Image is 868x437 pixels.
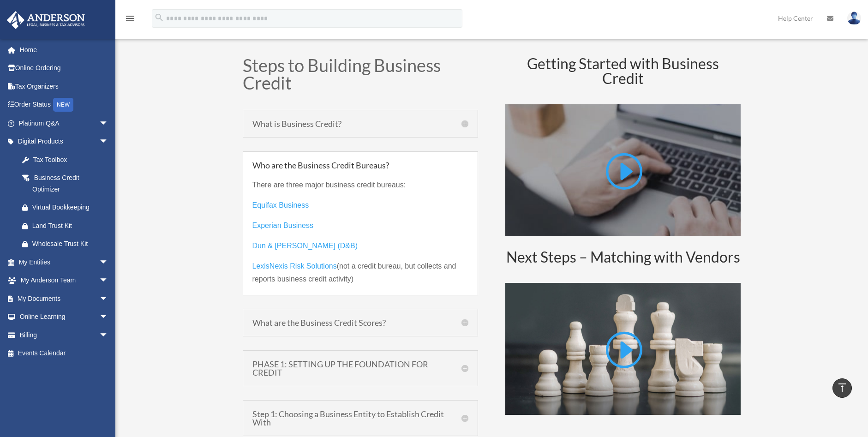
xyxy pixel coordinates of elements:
div: NEW [53,98,73,112]
a: Online Ordering [6,59,122,78]
img: Anderson Advisors Platinum Portal [4,11,88,29]
a: Tax Organizers [6,77,122,96]
a: Digital Productsarrow_drop_down [6,132,122,151]
a: Virtual Bookkeeping [13,198,122,217]
div: Tax Toolbox [32,154,111,166]
div: Wholesale Trust Kit [32,238,111,250]
a: menu [125,16,136,24]
span: arrow_drop_down [99,308,118,327]
i: search [154,12,164,23]
a: Tax Toolbox [13,150,122,169]
span: Equifax Business [252,201,309,209]
a: Land Trust Kit [13,216,122,235]
span: Next Steps – Matching with Vendors [506,248,740,266]
a: Order StatusNEW [6,96,122,114]
a: LexisNexis Risk Solutions [252,262,337,275]
span: arrow_drop_down [99,114,118,133]
h1: Steps to Building Business Credit [243,56,478,96]
i: menu [125,13,136,24]
a: Billingarrow_drop_down [6,326,122,344]
span: arrow_drop_down [99,132,118,151]
span: LexisNexis Risk Solutions [252,262,337,270]
a: Wholesale Trust Kit [13,235,122,253]
a: Online Learningarrow_drop_down [6,308,122,326]
a: Home [6,41,122,59]
h5: What is Business Credit? [252,120,468,128]
div: Virtual Bookkeeping [32,202,111,213]
span: arrow_drop_down [99,253,118,272]
h5: Who are the Business Credit Bureaus? [252,161,468,169]
a: My Entitiesarrow_drop_down [6,253,122,271]
span: Experian Business [252,221,314,229]
a: Events Calendar [6,344,122,363]
a: Equifax Business [252,201,309,214]
a: My Documentsarrow_drop_down [6,289,122,308]
span: There are three major business credit bureaus: [252,181,406,189]
a: Platinum Q&Aarrow_drop_down [6,114,122,132]
a: My Anderson Teamarrow_drop_down [6,271,122,290]
span: (not a credit bureau, but collects and reports business credit activity) [252,262,456,283]
i: vertical_align_top [837,382,848,393]
div: Land Trust Kit [32,220,111,232]
div: Business Credit Optimizer [32,172,106,195]
h5: Step 1: Choosing a Business Entity to Establish Credit With [252,410,468,426]
img: User Pic [847,12,861,25]
a: Experian Business [252,221,314,234]
span: arrow_drop_down [99,271,118,290]
a: Dun & [PERSON_NAME] (D&B) [252,242,358,254]
span: Getting Started with Business Credit [527,54,719,87]
a: vertical_align_top [832,378,852,398]
h5: PHASE 1: SETTING UP THE FOUNDATION FOR CREDIT [252,360,468,377]
h5: What are the Business Credit Scores? [252,318,468,327]
span: Dun & [PERSON_NAME] (D&B) [252,242,358,250]
span: arrow_drop_down [99,326,118,345]
a: Business Credit Optimizer [13,169,118,198]
span: arrow_drop_down [99,289,118,308]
